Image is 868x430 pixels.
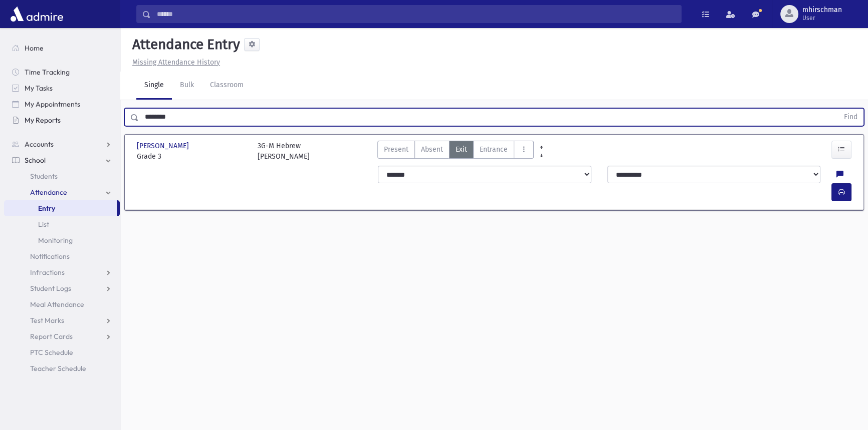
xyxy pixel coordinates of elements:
span: Meal Attendance [30,300,84,309]
span: Infractions [30,268,65,277]
a: My Tasks [4,80,120,96]
span: Time Tracking [25,68,70,77]
a: Student Logs [4,280,120,296]
a: Classroom [202,72,252,100]
span: Test Marks [30,316,64,325]
input: Search [151,5,681,23]
h5: Attendance Entry [128,36,240,53]
a: Accounts [4,136,120,152]
a: Report Cards [4,328,120,344]
span: Students [30,172,58,181]
a: Test Marks [4,312,120,328]
img: AdmirePro [8,4,66,24]
span: Absent [421,144,443,155]
span: PTC Schedule [30,348,73,357]
span: Student Logs [30,284,71,293]
a: Teacher Schedule [4,360,120,376]
a: Missing Attendance History [128,58,220,67]
a: My Reports [4,112,120,128]
a: Single [136,72,172,100]
a: Monitoring [4,232,120,248]
a: PTC Schedule [4,344,120,360]
span: Notifications [30,252,70,261]
span: Report Cards [30,332,73,341]
span: Accounts [25,140,54,149]
span: Present [384,144,408,155]
a: Time Tracking [4,64,120,80]
span: My Appointments [25,100,80,109]
a: My Appointments [4,96,120,112]
span: Teacher Schedule [30,364,86,373]
div: AttTypes [377,141,534,162]
span: Entrance [480,144,508,155]
button: Find [838,109,863,126]
span: Monitoring [38,236,73,245]
span: Exit [456,144,467,155]
span: Entry [38,204,55,213]
span: Home [25,44,44,53]
span: My Reports [25,116,61,125]
a: School [4,152,120,168]
a: Students [4,168,120,184]
span: Attendance [30,188,67,197]
span: School [25,156,46,165]
span: My Tasks [25,84,53,93]
span: [PERSON_NAME] [137,141,191,151]
a: Home [4,40,120,56]
a: Attendance [4,184,120,200]
a: Bulk [172,72,202,100]
a: Meal Attendance [4,296,120,312]
div: 3G-M Hebrew [PERSON_NAME] [258,141,310,162]
a: Infractions [4,264,120,280]
span: User [802,14,842,22]
span: List [38,220,49,229]
u: Missing Attendance History [132,58,220,67]
a: Notifications [4,248,120,264]
a: List [4,216,120,232]
span: Grade 3 [137,151,248,162]
span: mhirschman [802,6,842,14]
a: Entry [4,200,117,216]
